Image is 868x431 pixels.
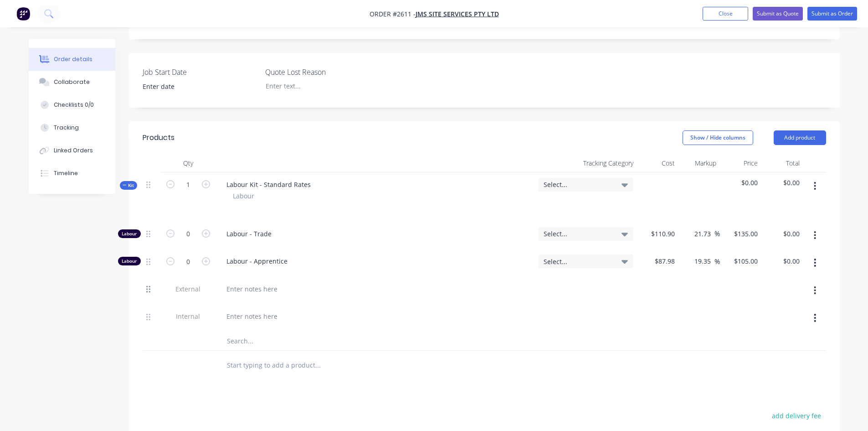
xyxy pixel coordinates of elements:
[118,257,141,265] div: Labour
[753,7,803,21] button: Submit as Quote
[29,93,115,116] button: Checklists 0/0
[54,55,92,63] div: Order details
[683,130,753,145] button: Show / Hide columns
[534,154,637,172] div: Tracking Category
[136,80,250,93] input: Enter date
[720,154,761,172] div: Price
[233,191,254,201] span: Labour
[226,229,531,239] span: Labour - Trade
[29,116,115,139] button: Tracking
[29,139,115,162] button: Linked Orders
[54,101,94,109] div: Checklists 0/0
[226,332,409,350] input: Search...
[120,181,137,190] div: Kit
[29,162,115,185] button: Timeline
[123,182,134,189] span: Kit
[807,7,857,21] button: Submit as Order
[29,71,115,93] button: Collaborate
[544,229,612,239] span: Select...
[54,169,78,177] div: Timeline
[774,130,826,145] button: Add product
[219,178,318,191] div: Labour Kit - Standard Rates
[143,132,175,143] div: Products
[714,228,720,239] span: %
[416,10,499,18] a: JMS Site Services Pty Ltd
[544,257,612,266] span: Select...
[544,180,612,189] span: Select...
[164,284,212,294] span: External
[161,154,216,172] div: Qty
[765,178,799,187] span: $0.00
[678,154,720,172] div: Markup
[54,78,90,86] div: Collaborate
[637,154,678,172] div: Cost
[724,178,758,187] span: $0.00
[767,410,826,422] button: add delivery fee
[703,7,748,21] button: Close
[761,154,803,172] div: Total
[226,356,409,374] input: Start typing to add a product...
[226,256,531,266] span: Labour - Apprentice
[143,67,257,78] label: Job Start Date
[29,48,115,71] button: Order details
[164,312,212,321] span: Internal
[54,124,79,132] div: Tracking
[370,10,416,18] span: Order #2611 -
[16,7,30,21] img: Factory
[118,229,141,238] div: Labour
[54,146,93,155] div: Linked Orders
[265,67,379,78] label: Quote Lost Reason
[714,256,720,267] span: %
